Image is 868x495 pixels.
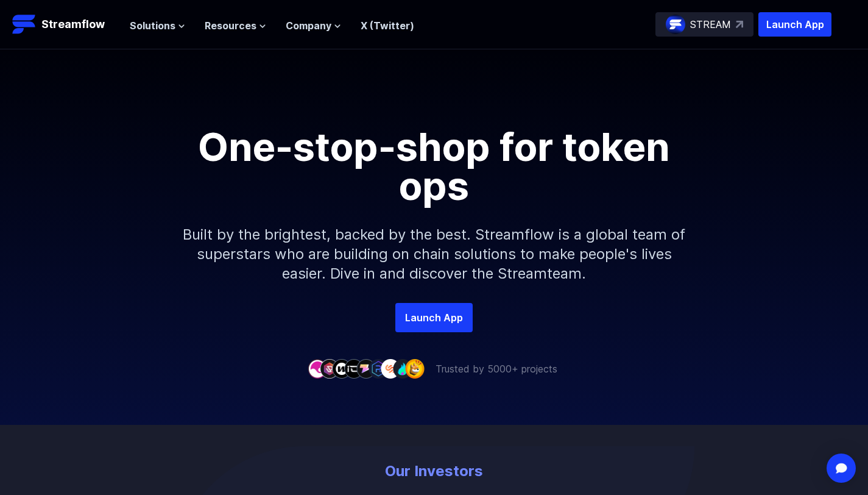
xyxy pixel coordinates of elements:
[286,18,331,33] span: Company
[12,12,118,37] a: Streamflow
[320,359,339,378] img: company-2
[205,18,266,33] button: Resources
[160,127,708,205] h1: One-stop-shop for token ops
[827,454,856,483] div: Open Intercom Messenger
[381,359,400,378] img: company-7
[666,15,685,34] img: streamflow-logo-circle.png
[395,303,473,332] a: Launch App
[405,359,425,378] img: company-9
[41,16,105,33] p: Streamflow
[369,359,388,378] img: company-6
[690,17,731,32] p: STREAM
[332,359,351,378] img: company-3
[205,18,256,33] span: Resources
[172,205,696,303] p: Built by the brightest, backed by the best. Streamflow is a global team of superstars who are bui...
[344,359,364,378] img: company-4
[655,12,753,37] a: STREAM
[393,359,412,378] img: company-8
[436,361,557,376] p: Trusted by 5000+ projects
[286,18,341,33] button: Company
[356,359,376,378] img: company-5
[130,18,175,33] span: Solutions
[12,12,37,37] img: Streamflow Logo
[361,20,414,32] a: X (Twitter)
[308,359,327,378] img: company-1
[130,18,185,33] button: Solutions
[758,12,831,37] button: Launch App
[736,21,743,28] img: top-right-arrow.svg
